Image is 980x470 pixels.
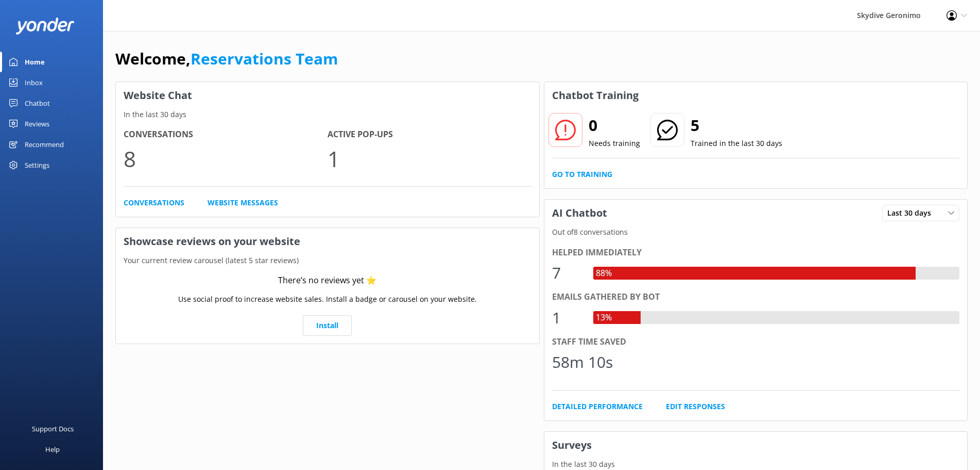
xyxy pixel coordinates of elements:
h3: Surveys [544,432,968,459]
a: Reservations Team [191,48,338,69]
div: Staff time saved [552,335,960,349]
h3: AI Chatbot [544,200,615,226]
h2: 0 [589,113,640,138]
h3: Chatbot Training [544,82,646,109]
div: 1 [552,305,583,330]
span: Last 30 days [887,207,937,219]
a: Website Messages [208,197,278,208]
p: In the last 30 days [116,109,539,120]
div: Settings [25,155,49,175]
div: Emails gathered by bot [552,290,960,304]
h1: Welcome, [115,46,338,71]
div: 88% [593,267,614,280]
p: Use social proof to increase website sales. Install a badge or carousel on your website. [178,294,477,305]
a: Edit Responses [666,401,725,412]
div: Home [25,52,45,72]
h4: Active Pop-ups [328,128,531,141]
a: Install [303,315,352,336]
a: Detailed Performance [552,401,643,412]
p: Needs training [589,138,640,149]
div: 58m 10s [552,350,613,375]
div: Helped immediately [552,246,960,260]
div: 7 [552,261,583,285]
p: 1 [328,141,531,176]
div: Recommend [25,134,64,155]
div: Support Docs [32,418,74,439]
div: Inbox [25,72,43,93]
p: In the last 30 days [544,459,968,470]
div: There’s no reviews yet ⭐ [278,274,376,287]
div: Help [45,439,60,460]
div: Chatbot [25,93,50,114]
h2: 5 [691,113,782,138]
div: Reviews [25,114,49,134]
a: Go to Training [552,169,612,180]
p: 8 [124,141,328,176]
a: Conversations [124,197,184,208]
h3: Showcase reviews on your website [116,228,539,255]
img: yonder-white-logo.png [15,18,75,35]
p: Trained in the last 30 days [691,138,782,149]
p: Your current review carousel (latest 5 star reviews) [116,255,539,266]
h3: Website Chat [116,82,539,109]
p: Out of 8 conversations [544,226,968,238]
h4: Conversations [124,128,328,141]
div: 13% [593,311,614,325]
